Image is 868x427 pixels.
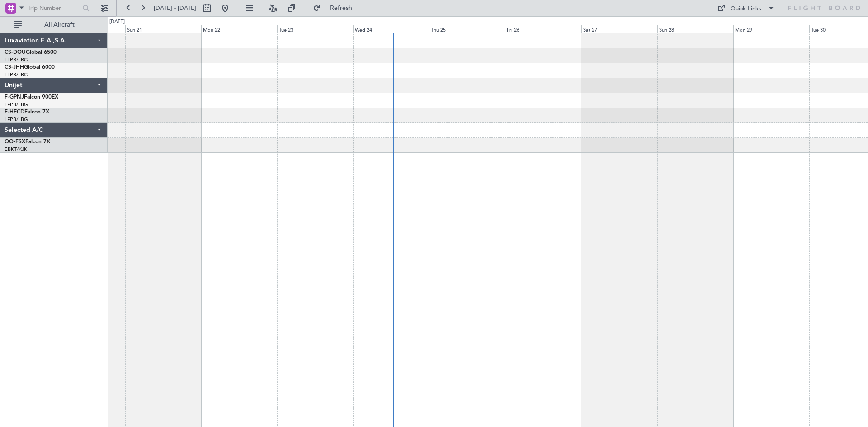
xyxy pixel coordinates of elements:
div: Tue 23 [277,25,353,33]
span: Refresh [322,5,360,11]
button: Refresh [309,1,363,15]
a: CS-JHHGlobal 6000 [5,65,55,70]
input: Trip Number [28,1,80,15]
div: Fri 26 [505,25,581,33]
div: Mon 29 [733,25,809,33]
a: LFPB/LBG [5,116,28,123]
div: [DATE] [109,18,125,26]
div: Wed 24 [353,25,429,33]
a: CS-DOUGlobal 6500 [5,50,57,55]
span: CS-JHH [5,65,24,70]
span: CS-DOU [5,50,26,55]
a: LFPB/LBG [5,101,28,108]
span: All Aircraft [24,22,95,28]
a: LFPB/LBG [5,71,28,78]
div: Sat 27 [581,25,657,33]
button: All Aircraft [10,18,98,32]
span: F-GPNJ [5,94,24,100]
a: EBKT/KJK [5,146,27,153]
div: Thu 25 [429,25,505,33]
div: Quick Links [731,5,761,14]
span: F-HECD [5,109,24,115]
span: OO-FSX [5,139,25,145]
div: Mon 22 [201,25,277,33]
span: [DATE] - [DATE] [154,4,196,12]
a: OO-FSXFalcon 7X [5,139,50,145]
button: Quick Links [712,1,779,15]
div: Sun 21 [125,25,201,33]
a: LFPB/LBG [5,56,28,63]
a: F-GPNJFalcon 900EX [5,94,58,100]
a: F-HECDFalcon 7X [5,109,49,115]
div: Sun 28 [657,25,733,33]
